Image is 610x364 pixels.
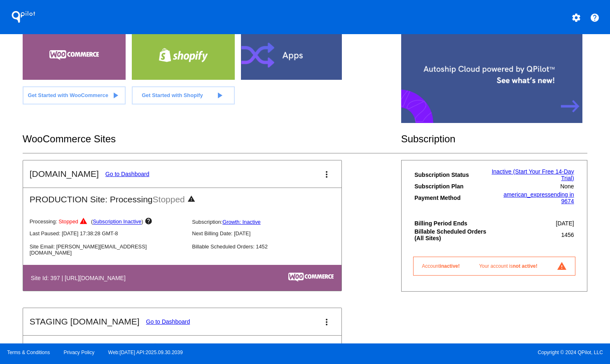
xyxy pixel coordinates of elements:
[145,217,154,227] mat-icon: help
[142,92,203,98] span: Get Started with Shopify
[422,263,460,269] span: Account
[93,219,141,225] a: Subscription Inactive
[503,191,574,204] a: american_expressending in 9674
[146,318,190,325] a: Go to Dashboard
[560,183,574,190] span: None
[28,92,108,98] span: Get Started with WooCommerce
[110,90,120,100] mat-icon: play_arrow
[30,317,140,327] h2: STAGING [DOMAIN_NAME]
[187,195,197,205] mat-icon: warning
[561,232,574,238] span: 1456
[23,336,341,352] h2: TEST Site: Processing
[312,350,603,355] span: Copyright © 2024 QPilot, LLC
[30,217,185,227] p: Processing:
[117,342,149,352] span: Stopped
[132,86,235,104] a: Get Started with Shopify
[322,317,332,327] mat-icon: more_vert
[30,230,185,236] p: Last Paused: [DATE] 17:38:28 GMT-8
[556,220,574,227] span: [DATE]
[91,219,143,225] span: ( )
[58,219,78,225] span: Stopped
[108,350,183,355] a: Web:[DATE] API:2025.09.30.2039
[414,183,489,190] th: Subscription Plan
[151,343,161,352] mat-icon: warning
[192,243,348,250] p: Billable Scheduled Orders: 1452
[440,263,460,269] span: inactive!
[414,220,489,227] th: Billing Period Ends
[7,9,40,25] h1: QPilot
[414,228,489,242] th: Billable Scheduled Orders (All Sites)
[192,219,348,225] p: Subscription:
[105,171,150,177] a: Go to Dashboard
[7,350,50,355] a: Terms & Conditions
[571,13,581,23] mat-icon: settings
[479,263,538,269] span: Your account is
[64,350,95,355] a: Privacy Policy
[414,168,489,182] th: Subscription Status
[153,195,185,204] span: Stopped
[31,275,130,281] h4: Site Id: 397 | [URL][DOMAIN_NAME]
[590,13,600,23] mat-icon: help
[222,219,260,225] a: Growth: Inactive
[215,90,224,100] mat-icon: play_arrow
[79,217,89,227] mat-icon: warning
[557,261,567,271] mat-icon: report_problem_ourlined
[513,263,538,269] span: not active!
[23,188,341,205] h2: PRODUCTION Site: Processing
[30,169,99,179] h2: [DOMAIN_NAME]
[414,191,489,205] th: Payment Method
[288,273,334,282] img: c53aa0e5-ae75-48aa-9bee-956650975ee5
[23,133,401,145] h2: WooCommerce Sites
[23,86,126,104] a: Get Started with WooCommerce
[322,169,332,179] mat-icon: more_vert
[503,191,550,198] span: american_express
[413,257,575,276] a: Accountinactive! Your account isnot active! report_problem_ourlined
[492,168,574,181] a: Inactive (Start Your Free 14-Day Trial)
[30,243,185,256] p: Site Email: [PERSON_NAME][EMAIL_ADDRESS][DOMAIN_NAME]
[192,230,348,236] p: Next Billing Date: [DATE]
[401,133,588,145] h2: Subscription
